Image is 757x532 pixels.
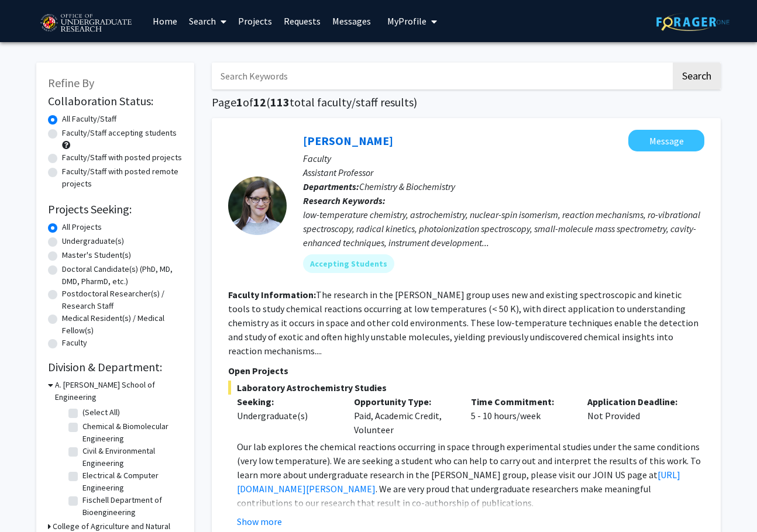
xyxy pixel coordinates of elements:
p: Application Deadline: [587,395,687,409]
iframe: Chat [9,479,50,523]
div: low-temperature chemistry, astrochemistry, nuclear-spin isomerism, reaction mechanisms, ro-vibrat... [303,208,704,250]
h2: Collaboration Status: [48,94,183,108]
label: All Faculty/Staff [62,113,116,125]
span: 113 [270,95,290,109]
label: Electrical & Computer Engineering [82,469,180,494]
p: Assistant Professor [303,165,704,179]
img: University of Maryland Logo [36,9,135,38]
label: Postdoctoral Researcher(s) / Research Staff [62,288,183,312]
b: Faculty Information: [228,289,316,300]
b: Research Keywords: [303,195,386,206]
button: Message Leah Dodson [628,130,704,151]
label: Faculty [62,337,87,349]
img: ForagerOne Logo [656,13,730,31]
span: 1 [236,95,243,109]
button: Show more [237,514,282,528]
span: My Profile [387,15,426,27]
label: Master's Student(s) [62,249,131,261]
span: 12 [253,95,266,109]
label: Medical Resident(s) / Medical Fellow(s) [62,312,183,337]
h3: A. [PERSON_NAME] School of Engineering [55,379,183,403]
label: Civil & Environmental Engineering [82,445,180,469]
label: Faculty/Staff with posted projects [62,151,182,164]
h2: Projects Seeking: [48,202,183,216]
span: Laboratory Astrochemistry Studies [228,381,704,395]
p: Our lab explores the chemical reactions occurring in space through experimental studies under the... [237,440,704,510]
a: Requests [278,1,326,42]
a: Messages [326,1,377,42]
span: Chemistry & Biochemistry [359,181,455,192]
label: Fischell Department of Bioengineering [82,494,180,519]
a: Home [147,1,183,42]
p: Time Commitment: [471,395,570,409]
fg-read-more: The research in the [PERSON_NAME] group uses new and existing spectroscopic and kinetic tools to ... [228,289,698,357]
p: Opportunity Type: [354,395,453,409]
div: Undergraduate(s) [237,409,336,423]
b: Departments: [303,181,359,192]
span: Refine By [48,75,94,90]
mat-chip: Accepting Students [303,254,394,273]
label: Doctoral Candidate(s) (PhD, MD, DMD, PharmD, etc.) [62,263,183,288]
label: Chemical & Biomolecular Engineering [82,420,180,445]
div: Not Provided [579,395,696,437]
p: Faculty [303,151,704,165]
button: Search [673,63,721,89]
label: Undergraduate(s) [62,235,124,247]
div: Paid, Academic Credit, Volunteer [345,395,462,437]
input: Search Keywords [212,63,671,89]
h2: Division & Department: [48,360,183,374]
a: Projects [232,1,278,42]
p: Open Projects [228,364,704,378]
label: All Projects [62,221,102,233]
div: 5 - 10 hours/week [462,395,579,437]
label: (Select All) [82,406,120,419]
a: [PERSON_NAME] [303,133,393,148]
label: Faculty/Staff with posted remote projects [62,165,183,190]
h1: Page of ( total faculty/staff results) [212,95,721,109]
p: Seeking: [237,395,336,409]
label: Faculty/Staff accepting students [62,127,177,139]
a: Search [183,1,232,42]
